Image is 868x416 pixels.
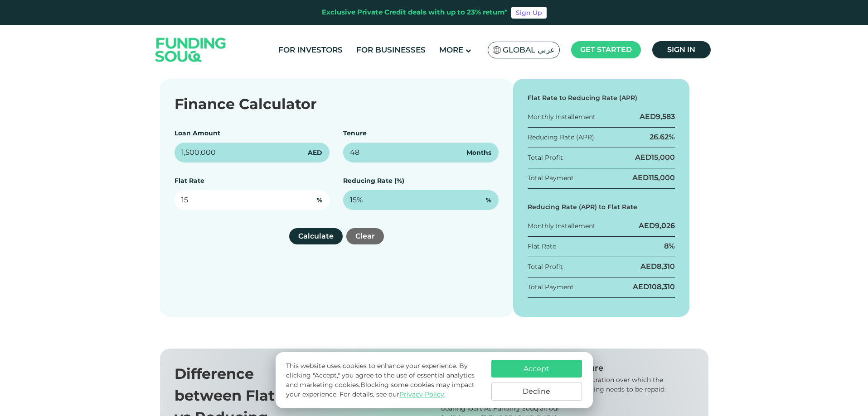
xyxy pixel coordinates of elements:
span: Sign in [667,45,695,54]
div: Total Payment [528,173,574,183]
div: The duration over which the financing needs to be repaid. [574,375,694,394]
div: Exclusive Private Credit deals with up to 23% return* [322,7,508,18]
span: Get started [580,45,632,54]
div: AED [632,173,675,183]
div: AED [640,262,675,272]
div: 26.62% [650,132,675,142]
button: Accept [491,360,582,378]
button: Decline [491,382,582,401]
a: Sign in [652,41,711,58]
span: Blocking some cookies may impact your experience. [286,381,475,398]
span: For details, see our . [339,390,446,398]
span: 9,026 [655,221,675,230]
div: Total Profit [528,153,563,163]
a: Sign Up [511,7,547,19]
div: Flat Rate [528,242,556,251]
span: AED [308,148,322,158]
span: More [439,45,463,54]
div: Monthly Installement [528,221,596,231]
div: Reducing Rate (APR) to Flat Rate [528,202,675,212]
label: Flat Rate [175,177,204,185]
p: This website uses cookies to enhance your experience. By clicking "Accept," you agree to the use ... [286,361,482,399]
div: AED [635,153,675,163]
div: Total Profit [528,262,563,272]
span: % [317,196,322,205]
label: Reducing Rate (%) [343,177,404,185]
button: Clear [346,228,384,244]
div: Finance Calculator [175,93,499,115]
span: % [486,196,491,205]
img: Logo [146,27,235,73]
a: For Investors [276,43,345,57]
button: Calculate [289,228,343,244]
span: 8,310 [657,262,675,271]
div: AED [640,112,675,122]
div: Reducing Rate (APR) [528,133,594,142]
span: Global عربي [503,45,555,55]
img: SA Flag [493,46,501,54]
span: 9,583 [656,112,675,121]
div: AED [639,221,675,231]
span: Months [466,148,491,158]
div: Monthly Installement [528,112,596,122]
div: AED [633,282,675,292]
div: Tenure [574,363,694,373]
label: Tenure [343,129,367,137]
a: For Businesses [354,43,428,57]
span: 115,000 [649,173,675,182]
label: Loan Amount [175,129,220,137]
div: Total Payment [528,282,574,292]
span: 15,000 [651,153,675,162]
span: 108,310 [649,282,675,291]
div: Flat Rate to Reducing Rate (APR) [528,93,675,103]
div: 8% [664,241,675,251]
a: Privacy Policy [399,390,444,398]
